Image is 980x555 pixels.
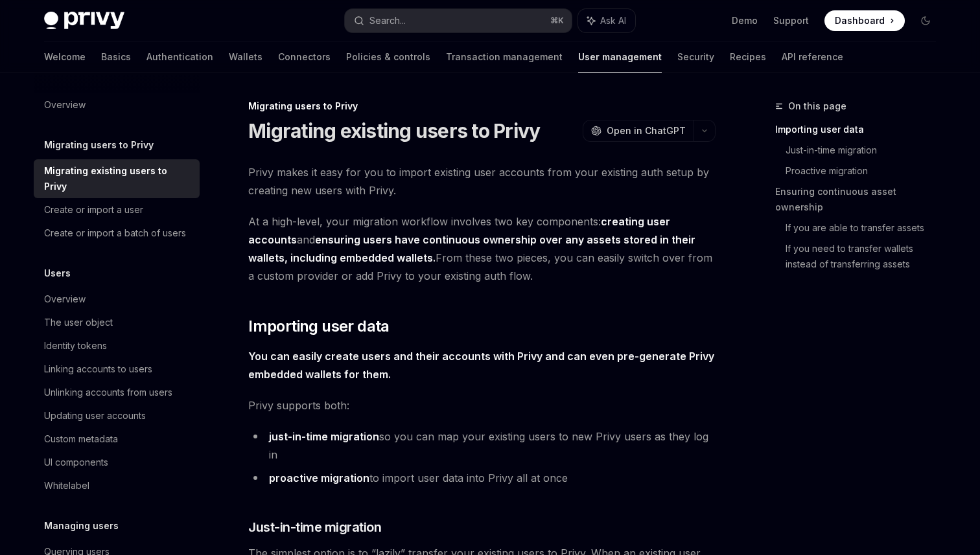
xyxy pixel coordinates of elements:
[34,357,200,381] a: Linking accounts to users
[346,41,430,73] a: Policies & controls
[44,431,118,447] div: Custom metadata
[550,16,564,26] span: ⌘ K
[44,163,192,194] div: Migrating existing users to Privy
[44,315,113,330] div: The user object
[229,41,262,73] a: Wallets
[775,119,946,140] a: Importing user data
[607,124,686,137] span: Open in ChatGPT
[34,451,200,474] a: UI components
[44,266,71,281] h5: Users
[34,159,200,198] a: Migrating existing users to Privy
[248,396,716,414] span: Privy supports both:
[446,41,563,73] a: Transaction management
[248,469,716,487] li: to import user data into Privy all at once
[44,361,152,377] div: Linking accounts to users
[786,140,946,161] a: Just-in-time migration
[248,316,390,337] span: Importing user data
[786,218,946,238] a: If you are able to transfer assets
[278,41,331,73] a: Connectors
[782,41,843,73] a: API reference
[773,14,809,27] a: Support
[44,225,186,241] div: Create or import a batch of users
[248,350,714,381] strong: You can easily create users and their accounts with Privy and can even pre-generate Privy embedde...
[732,14,758,27] a: Demo
[34,334,200,357] a: Identity tokens
[44,338,107,354] div: Identity tokens
[578,9,635,32] button: Ask AI
[44,455,108,470] div: UI components
[786,161,946,181] a: Proactive migration
[824,10,905,31] a: Dashboard
[583,120,694,142] button: Open in ChatGPT
[44,41,86,73] a: Welcome
[34,427,200,451] a: Custom metadata
[34,288,200,311] a: Overview
[44,137,154,153] h5: Migrating users to Privy
[730,41,766,73] a: Recipes
[44,12,124,30] img: dark logo
[44,518,119,534] h5: Managing users
[146,41,213,73] a: Authentication
[677,41,714,73] a: Security
[269,471,369,485] a: proactive migration
[34,404,200,427] a: Updating user accounts
[44,478,89,493] div: Whitelabel
[786,238,946,275] a: If you need to transfer wallets instead of transferring assets
[101,41,131,73] a: Basics
[345,9,572,32] button: Search...⌘K
[34,311,200,334] a: The user object
[600,14,626,27] span: Ask AI
[44,97,86,113] div: Overview
[775,181,946,218] a: Ensuring continuous asset ownership
[34,474,200,497] a: Whitelabel
[34,93,200,117] a: Overview
[34,221,200,245] a: Create or import a batch of users
[44,291,86,307] div: Overview
[248,163,716,199] span: Privy makes it easy for you to import existing user accounts from your existing auth setup by cre...
[248,119,540,142] h1: Migrating existing users to Privy
[34,198,200,221] a: Create or import a user
[248,212,716,285] span: At a high-level, your migration workflow involves two key components: and From these two pieces, ...
[34,381,200,404] a: Unlinking accounts from users
[915,10,936,31] button: Toggle dark mode
[578,41,662,73] a: User management
[835,14,885,27] span: Dashboard
[44,408,146,424] div: Updating user accounts
[788,98,846,114] span: On this page
[44,202,143,218] div: Create or import a user
[248,518,381,536] span: Just-in-time migration
[369,13,406,28] div: Search...
[248,427,716,464] li: so you can map your existing users to new Privy users as they log in
[248,233,695,264] strong: ensuring users have continuous ownership over any assets stored in their wallets, including embed...
[44,385,172,400] div: Unlinking accounts from users
[269,430,379,444] a: just-in-time migration
[248,100,716,113] div: Migrating users to Privy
